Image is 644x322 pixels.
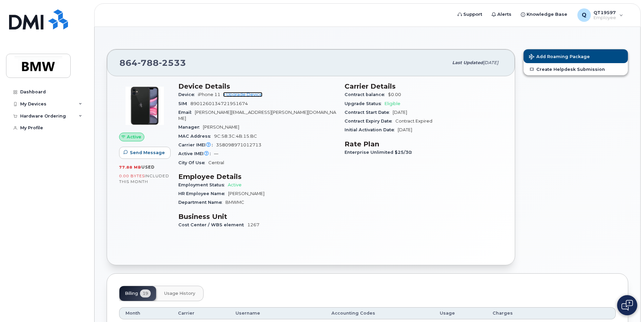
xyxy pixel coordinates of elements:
[345,127,398,132] span: Initial Activation Date
[223,92,262,97] a: + Upgrade Device
[434,307,487,319] th: Usage
[524,63,628,75] a: Create Helpdesk Submission
[119,58,186,68] span: 864
[178,151,214,156] span: Active IMEI
[178,110,195,115] span: Email
[229,307,325,319] th: Username
[178,182,228,187] span: Employment Status
[487,307,549,319] th: Charges
[524,49,628,63] button: Add Roaming Package
[190,101,248,106] span: 8901260134721951674
[228,191,264,196] span: [PERSON_NAME]
[345,101,385,106] span: Upgrade Status
[124,86,165,126] img: iPhone_11.jpg
[178,134,214,139] span: MAC Address
[164,291,195,296] span: Usage History
[172,307,229,319] th: Carrier
[345,119,395,124] span: Contract Expiry Date
[395,119,432,124] span: Contract Expired
[529,54,590,60] span: Add Roaming Package
[178,213,336,221] h3: Business Unit
[208,160,224,165] span: Central
[178,101,190,106] span: SIM
[130,149,165,156] span: Send Message
[621,300,633,311] img: Open chat
[214,134,257,139] span: 9C:58:3C:4B:15:BC
[345,140,503,148] h3: Rate Plan
[388,92,401,97] span: $0.00
[393,110,407,115] span: [DATE]
[452,60,483,65] span: Last updated
[178,110,336,121] span: [PERSON_NAME][EMAIL_ADDRESS][PERSON_NAME][DOMAIN_NAME]
[178,191,228,196] span: HR Employee Name
[385,101,400,106] span: Eligible
[203,125,239,130] span: [PERSON_NAME]
[119,147,171,159] button: Send Message
[228,182,242,187] span: Active
[216,142,261,147] span: 358098971012713
[127,134,141,140] span: Active
[214,151,218,156] span: —
[178,222,247,227] span: Cost Center / WBS element
[178,173,336,181] h3: Employee Details
[178,160,208,165] span: City Of Use
[398,127,412,132] span: [DATE]
[198,92,220,97] span: iPhone 11
[483,60,498,65] span: [DATE]
[345,82,503,90] h3: Carrier Details
[178,142,216,147] span: Carrier IMEI
[119,307,172,319] th: Month
[345,150,415,155] span: Enterprise Unlimited $25/30
[178,82,336,90] h3: Device Details
[178,92,198,97] span: Device
[178,200,225,205] span: Department Name
[247,222,259,227] span: 1267
[138,58,159,68] span: 788
[345,92,388,97] span: Contract balance
[141,165,155,170] span: used
[119,174,145,178] span: 0.00 Bytes
[225,200,244,205] span: BMWMC
[119,165,141,170] span: 77.88 MB
[345,110,393,115] span: Contract Start Date
[325,307,434,319] th: Accounting Codes
[178,125,203,130] span: Manager
[159,58,186,68] span: 2533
